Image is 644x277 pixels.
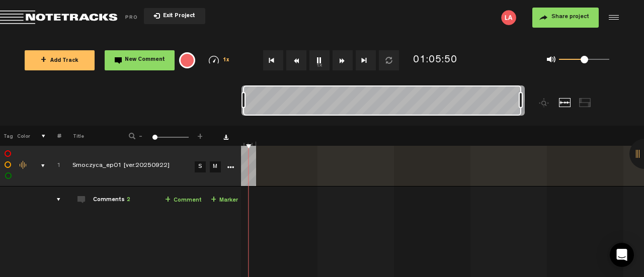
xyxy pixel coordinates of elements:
[93,196,130,205] div: Comments
[286,50,306,70] button: Rewind
[61,146,192,187] td: Click to edit the title Smoczyca_ep01 [ver.20250922]
[333,50,353,70] button: Fast Forward
[15,146,30,187] td: Change the color of the waveform
[127,197,130,203] span: 2
[532,8,599,28] button: Share project
[211,196,216,204] span: +
[47,195,62,205] div: comments
[31,161,47,171] div: comments, stamps & drawings
[356,50,376,70] button: Go to end
[195,161,206,172] a: S
[16,161,31,170] div: Change the color of the waveform
[160,14,195,19] span: Exit Project
[309,50,330,70] button: 1x
[610,243,634,267] div: Open Intercom Messenger
[199,56,239,64] div: 1x
[165,196,171,204] span: +
[501,10,516,25] img: letters
[30,146,45,187] td: comments, stamps & drawings
[165,195,202,206] a: Comment
[196,132,204,138] span: +
[137,132,145,138] span: -
[263,50,283,70] button: Go to beginning
[144,8,205,24] button: Exit Project
[61,126,115,146] th: Title
[41,56,46,64] span: +
[413,53,457,68] div: 01:05:50
[223,135,228,140] a: Download comments
[45,146,61,187] td: Click to change the order number 1
[379,50,399,70] button: Loop
[41,58,78,64] span: Add Track
[72,161,203,171] div: Click to edit the title
[210,161,221,172] a: M
[209,56,219,64] img: speedometer.svg
[46,126,61,146] th: #
[15,126,30,146] th: Color
[47,161,62,171] div: Click to change the order number
[125,57,165,63] span: New Comment
[211,195,238,206] a: Marker
[551,14,589,20] span: Share project
[179,52,195,68] div: {{ tooltip_message }}
[223,58,230,63] span: 1x
[105,50,175,70] button: New Comment
[225,162,235,171] a: More
[25,50,95,70] button: +Add Track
